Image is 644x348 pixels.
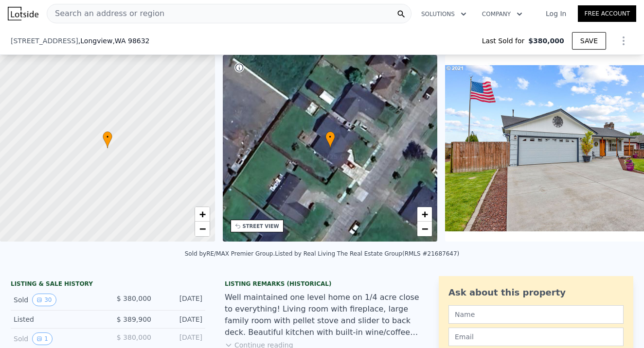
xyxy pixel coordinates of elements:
[243,223,279,230] div: STREET VIEW
[325,133,335,141] span: •
[117,333,151,341] span: $ 380,000
[448,305,624,324] input: Name
[159,294,202,306] div: [DATE]
[14,314,100,324] div: Listed
[578,5,636,22] a: Free Account
[11,280,205,290] div: LISTING & SALE HISTORY
[225,280,419,288] div: Listing Remarks (Historical)
[78,36,150,46] span: , Longview
[474,5,530,23] button: Company
[14,294,100,306] div: Sold
[185,250,275,257] div: Sold by RE/MAX Premier Group .
[159,332,202,345] div: [DATE]
[8,7,38,20] img: Lotside
[413,5,474,23] button: Solutions
[417,207,432,222] a: Zoom in
[422,208,428,220] span: +
[112,37,149,45] span: , WA 98632
[103,131,112,148] div: •
[159,314,202,324] div: [DATE]
[195,207,210,222] a: Zoom in
[534,9,578,18] a: Log In
[482,36,529,46] span: Last Sold for
[325,131,335,148] div: •
[275,250,459,257] div: Listed by Real Living The Real Estate Group (RMLS #21687647)
[195,222,210,236] a: Zoom out
[572,32,606,50] button: SAVE
[225,292,419,338] div: Well maintained one level home on 1/4 acre close to everything! Living room with fireplace, large...
[448,286,624,299] div: Ask about this property
[47,8,164,19] span: Search an address or region
[614,31,633,51] button: Show Options
[528,36,564,46] span: $380,000
[32,294,56,306] button: View historical data
[199,208,205,220] span: +
[117,315,151,323] span: $ 389,900
[117,295,151,302] span: $ 380,000
[422,223,428,235] span: −
[448,328,624,346] input: Email
[11,36,78,46] span: [STREET_ADDRESS]
[103,133,112,141] span: •
[417,222,432,236] a: Zoom out
[32,332,53,345] button: View historical data
[199,223,205,235] span: −
[14,332,100,345] div: Sold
